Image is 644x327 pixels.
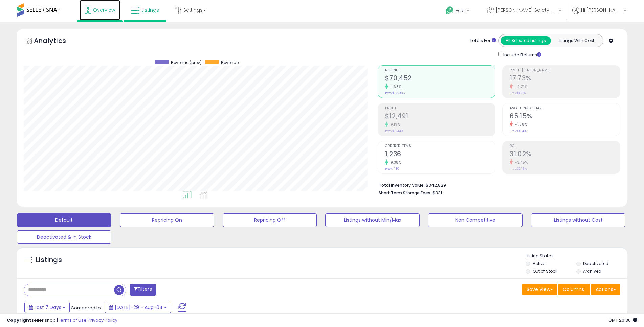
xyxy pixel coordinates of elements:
h5: Analytics [34,36,79,47]
small: Prev: 32.13% [510,167,527,171]
div: seller snap | | [7,317,117,324]
small: Prev: 66.40% [510,129,528,133]
button: Repricing On [120,213,214,227]
button: Deactivated & In Stock [17,230,111,244]
span: Help [456,8,465,14]
span: Overview [93,7,115,14]
button: Actions [591,284,620,295]
label: Deactivated [583,261,608,266]
button: Listings without Cost [531,213,625,227]
b: Short Term Storage Fees: [379,190,431,196]
button: Filters [130,284,156,296]
small: Prev: $63,086 [385,91,405,95]
span: Listings [141,7,159,14]
a: Hi [PERSON_NAME] [572,7,626,22]
div: Totals For [470,38,496,44]
span: Hi [PERSON_NAME] [581,7,622,14]
span: Compared to: [71,305,102,311]
small: 9.19% [388,122,400,127]
h2: 31.02% [510,150,620,159]
small: Prev: 1,130 [385,167,399,171]
p: Listing States: [526,253,627,259]
span: Revenue (prev) [171,60,202,65]
small: -3.45% [513,160,528,165]
span: Revenue [221,60,239,65]
button: Listings without Min/Max [325,213,420,227]
h2: $12,491 [385,112,495,121]
button: [DATE]-29 - Aug-04 [105,302,171,313]
a: Help [440,1,476,22]
button: Last 7 Days [24,302,70,313]
label: Active [533,261,545,266]
span: 2025-08-12 20:36 GMT [608,317,637,323]
button: Repricing Off [223,213,317,227]
span: [PERSON_NAME] Safety & Supply [496,7,557,14]
span: Revenue [385,69,495,72]
h2: $70,452 [385,74,495,84]
small: -2.21% [513,84,527,89]
span: [DATE]-29 - Aug-04 [115,304,163,311]
span: Profit [385,107,495,110]
h5: Listings [36,255,62,265]
small: 9.38% [388,160,401,165]
div: Include Returns [493,50,549,59]
strong: Copyright [7,317,31,323]
i: Get Help [445,6,454,15]
b: Total Inventory Value: [379,182,425,188]
h2: 17.73% [510,74,620,84]
small: Prev: 18.13% [510,91,526,95]
button: Default [17,213,111,227]
span: Profit [PERSON_NAME] [510,69,620,72]
label: Archived [583,268,601,274]
button: Save View [522,284,557,295]
span: ROI [510,144,620,148]
span: Columns [563,286,584,293]
h2: 65.15% [510,112,620,121]
a: Terms of Use [58,317,87,323]
span: Last 7 Days [35,304,61,311]
button: Non Competitive [428,213,523,227]
h2: 1,236 [385,150,495,159]
span: $331 [432,190,442,196]
a: Privacy Policy [88,317,117,323]
small: 11.68% [388,84,401,89]
label: Out of Stock [533,268,557,274]
small: Prev: $11,440 [385,129,403,133]
small: -1.88% [513,122,527,127]
li: $342,829 [379,181,615,189]
button: Columns [558,284,590,295]
button: Listings With Cost [551,36,601,45]
span: Avg. Buybox Share [510,107,620,110]
span: Ordered Items [385,144,495,148]
button: All Selected Listings [501,36,551,45]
